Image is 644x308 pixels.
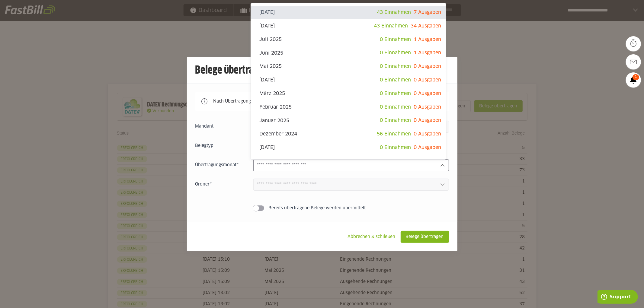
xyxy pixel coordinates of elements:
[377,10,411,15] span: 43 Einnahmen
[633,74,639,80] span: 1
[626,72,641,87] a: 1
[251,73,446,87] sl-option: [DATE]
[377,159,411,164] span: 76 Einnahmen
[380,105,411,110] span: 0 Einnahmen
[251,19,446,33] sl-option: [DATE]
[195,205,449,211] sl-switch: Bereits übertragene Belege werden übermittelt
[414,132,441,136] span: 0 Ausgaben
[401,231,449,243] sl-button: Belege übertragen
[251,127,446,141] sl-option: Dezember 2024
[380,64,411,69] span: 0 Einnahmen
[251,33,446,46] sl-option: Juli 2025
[251,141,446,154] sl-option: [DATE]
[414,78,441,82] span: 0 Ausgaben
[414,145,441,150] span: 0 Ausgaben
[414,159,441,164] span: 0 Ausgaben
[414,50,441,55] span: 1 Ausgaben
[251,46,446,60] sl-option: Juni 2025
[251,87,446,100] sl-option: März 2025
[377,132,411,136] span: 56 Einnahmen
[251,100,446,114] sl-option: Februar 2025
[598,290,638,305] iframe: Öffnet ein Widget, in dem Sie weitere Informationen finden
[343,231,401,243] sl-button: Abbrechen & schließen
[380,145,411,150] span: 0 Einnahmen
[414,64,441,69] span: 0 Ausgaben
[251,6,446,19] sl-option: [DATE]
[414,37,441,42] span: 1 Ausgaben
[251,60,446,73] sl-option: Mai 2025
[380,78,411,82] span: 0 Einnahmen
[251,114,446,127] sl-option: Januar 2025
[251,154,446,168] sl-option: Oktober 2024
[374,24,408,28] span: 43 Einnahmen
[380,91,411,96] span: 0 Einnahmen
[380,50,411,55] span: 0 Einnahmen
[414,91,441,96] span: 0 Ausgaben
[411,24,441,28] span: 34 Ausgaben
[414,118,441,123] span: 0 Ausgaben
[414,105,441,110] span: 0 Ausgaben
[380,118,411,123] span: 0 Einnahmen
[414,10,441,15] span: 7 Ausgaben
[380,37,411,42] span: 0 Einnahmen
